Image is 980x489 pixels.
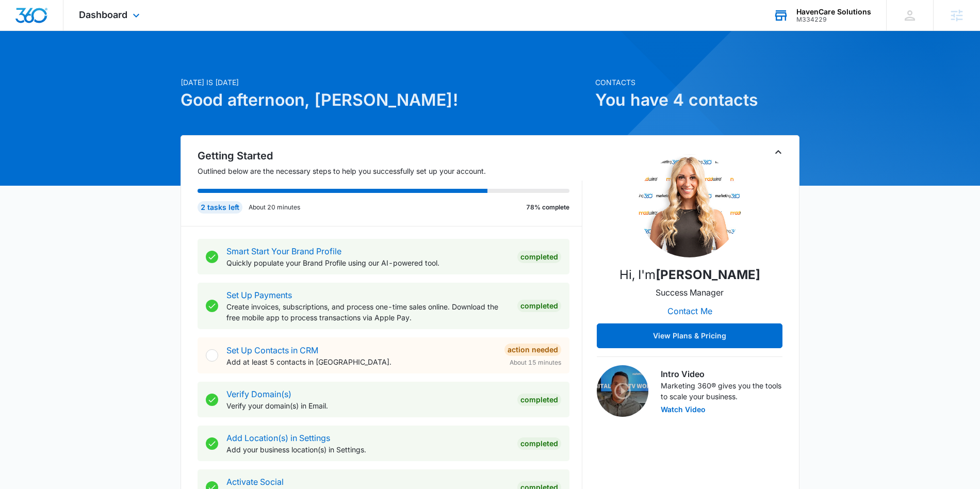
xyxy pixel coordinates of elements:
a: Smart Start Your Brand Profile [226,246,341,256]
p: [DATE] is [DATE] [181,77,589,88]
h1: Good afternoon, [PERSON_NAME]! [181,88,589,112]
a: Add Location(s) in Settings [226,433,330,443]
a: Set Up Contacts in CRM [226,345,318,355]
p: Add at least 5 contacts in [GEOGRAPHIC_DATA]. [226,356,496,367]
h1: You have 4 contacts [595,88,799,112]
p: Hi, I'm [619,266,760,284]
a: Verify Domain(s) [226,389,291,399]
div: Completed [517,300,561,312]
p: Create invoices, subscriptions, and process one-time sales online. Download the free mobile app t... [226,301,509,323]
p: Add your business location(s) in Settings. [226,444,509,455]
p: 78% complete [526,203,569,212]
h3: Intro Video [661,368,782,380]
p: Marketing 360® gives you the tools to scale your business. [661,380,782,402]
button: Toggle Collapse [772,146,785,158]
div: 2 tasks left [198,201,242,214]
span: Dashboard [79,9,127,20]
p: About 20 minutes [249,203,300,212]
a: Activate Social [226,477,284,487]
div: account id [796,16,871,23]
h2: Getting Started [198,148,582,164]
div: account name [796,8,871,16]
a: Set Up Payments [226,290,292,300]
div: Completed [517,251,561,263]
p: Outlined below are the necessary steps to help you successfully set up your account. [198,166,582,176]
img: Intro Video [597,365,648,417]
p: Success Manager [656,286,724,299]
button: Contact Me [657,299,723,323]
div: Completed [517,394,561,406]
p: Quickly populate your Brand Profile using our AI-powered tool. [226,257,509,268]
img: Madison Ruff [638,154,741,257]
p: Contacts [595,77,799,88]
button: View Plans & Pricing [597,323,782,348]
div: Completed [517,437,561,450]
span: About 15 minutes [510,358,561,367]
button: Watch Video [661,406,706,413]
strong: [PERSON_NAME] [656,267,760,282]
p: Verify your domain(s) in Email. [226,400,509,411]
div: Action Needed [504,344,561,356]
